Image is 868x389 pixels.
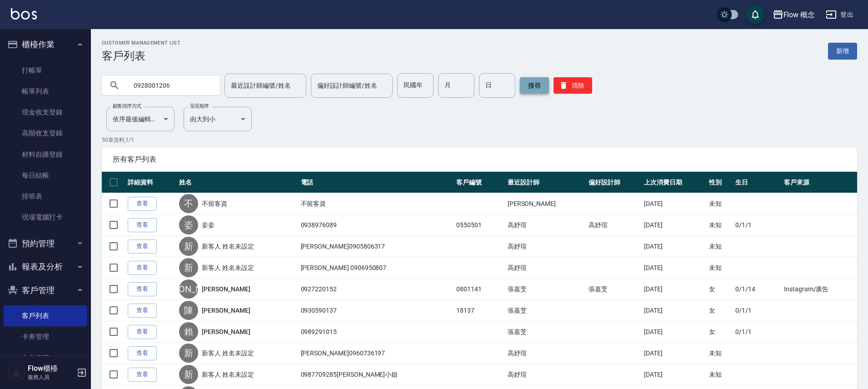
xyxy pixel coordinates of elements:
[106,107,175,131] div: 依序最後編輯時間
[642,300,707,321] td: [DATE]
[505,364,586,385] td: 高妤瑄
[4,144,87,165] a: 材料自購登錄
[4,102,87,123] a: 現金收支登錄
[113,103,141,110] label: 顧客排序方式
[202,284,250,294] a: [PERSON_NAME]
[707,364,733,385] td: 未知
[202,327,250,336] a: [PERSON_NAME]
[505,193,586,214] td: [PERSON_NAME]
[4,33,87,56] button: 櫃檯作業
[102,50,180,62] h3: 客戶列表
[299,300,454,321] td: 0930590137
[828,43,857,60] a: 新增
[642,279,707,300] td: [DATE]
[642,236,707,257] td: [DATE]
[505,343,586,364] td: 高妤瑄
[454,214,505,236] td: 0550501
[177,172,298,193] th: 姓名
[642,172,707,193] th: 上次消費日期
[28,364,74,373] h5: Flow櫃檯
[733,321,782,343] td: 0/1/1
[179,215,198,234] div: 姿
[179,322,198,341] div: 賴
[4,348,87,369] a: 入金管理
[505,172,586,193] th: 最近設計師
[505,257,586,279] td: 高妤瑄
[299,257,454,279] td: [PERSON_NAME] 0906950807
[4,326,87,347] a: 卡券管理
[179,301,198,320] div: 陳
[4,305,87,326] a: 客戶列表
[128,325,157,339] a: 查看
[707,300,733,321] td: 女
[128,261,157,275] a: 查看
[299,343,454,364] td: [PERSON_NAME]0960736197
[4,60,87,81] a: 打帳單
[202,370,254,379] a: 新客人 姓名未設定
[125,172,177,193] th: 詳細資料
[299,193,454,214] td: 不留客資
[733,300,782,321] td: 0/1/1
[202,220,215,229] a: 姿姿
[707,343,733,364] td: 未知
[4,207,87,228] a: 現場電腦打卡
[707,193,733,214] td: 未知
[7,364,25,382] img: Person
[707,257,733,279] td: 未知
[505,300,586,321] td: 張嘉芠
[102,136,857,144] p: 50 筆資料, 1 / 1
[202,349,254,358] a: 新客人 姓名未設定
[733,214,782,236] td: 0/1/1
[505,214,586,236] td: 高妤瑄
[4,255,87,279] button: 報表及分析
[11,8,37,20] img: Logo
[733,172,782,193] th: 生日
[127,73,213,98] input: 搜尋關鍵字
[642,257,707,279] td: [DATE]
[184,107,252,131] div: 由大到小
[113,155,846,164] span: 所有客戶列表
[782,279,857,300] td: Instagram/廣告
[642,343,707,364] td: [DATE]
[505,279,586,300] td: 張嘉芠
[202,263,254,272] a: 新客人 姓名未設定
[505,321,586,343] td: 張嘉芠
[202,199,227,208] a: 不留客資
[707,321,733,343] td: 女
[299,236,454,257] td: [PERSON_NAME]0905806317
[783,9,815,20] div: Flow 概念
[707,236,733,257] td: 未知
[707,214,733,236] td: 未知
[4,123,87,144] a: 高階收支登錄
[179,237,198,256] div: 新
[179,194,198,213] div: 不
[190,103,209,110] label: 呈現順序
[586,172,642,193] th: 偏好設計師
[179,258,198,277] div: 新
[454,279,505,300] td: 0801141
[128,218,157,232] a: 查看
[299,214,454,236] td: 0938976089
[202,306,250,315] a: [PERSON_NAME]
[202,242,254,251] a: 新客人 姓名未設定
[822,6,857,23] button: 登出
[179,279,198,299] div: [PERSON_NAME]
[642,214,707,236] td: [DATE]
[128,304,157,318] a: 查看
[128,197,157,211] a: 查看
[128,282,157,296] a: 查看
[586,214,642,236] td: 高妤瑄
[179,344,198,363] div: 新
[769,5,819,24] button: Flow 概念
[28,373,74,381] p: 服務人員
[299,321,454,343] td: 0989291015
[554,77,592,94] button: 清除
[128,239,157,254] a: 查看
[642,364,707,385] td: [DATE]
[707,279,733,300] td: 女
[454,300,505,321] td: 18137
[586,279,642,300] td: 張嘉芠
[4,81,87,102] a: 帳單列表
[4,186,87,207] a: 排班表
[454,172,505,193] th: 客戶編號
